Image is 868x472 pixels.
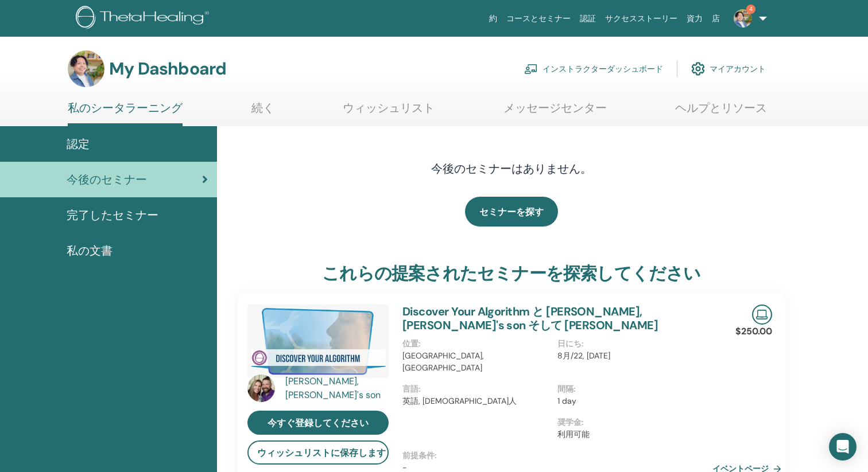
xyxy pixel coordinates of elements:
[735,325,772,338] p: $250.00
[68,101,183,126] a: 私のシータラーニング
[402,450,712,462] p: 前提条件 :
[746,5,755,14] span: 4
[109,58,226,79] h3: My Dashboard
[557,395,706,407] p: 1 day
[67,135,90,153] span: 認定
[502,8,575,29] a: コースとセミナー
[524,64,538,74] img: chalkboard-teacher.svg
[247,375,275,402] img: default.jpg
[479,206,544,218] span: セミナーを探す
[557,383,706,395] p: 間隔 :
[402,338,551,350] p: 位置 :
[675,101,767,123] a: ヘルプとリソース
[600,8,682,29] a: サクセスストーリー
[402,395,551,407] p: 英語, [DEMOGRAPHIC_DATA]人
[268,417,369,429] span: 今すぐ登録してください
[285,375,392,402] a: [PERSON_NAME], [PERSON_NAME]'s son
[322,263,700,284] h3: これらの提案されたセミナーを探索してください
[68,50,104,87] img: default.jpg
[557,428,706,440] p: 利用可能
[402,304,658,333] a: Discover Your Algorithm と [PERSON_NAME], [PERSON_NAME]'s son そして [PERSON_NAME]
[251,101,274,123] a: 続く
[691,56,766,81] a: マイアカウント
[76,6,213,32] img: logo.png
[485,8,502,29] a: 約
[402,383,551,395] p: 言語 :
[557,338,706,350] p: 日にち :
[465,197,558,227] a: セミナーを探す
[402,350,551,374] p: [GEOGRAPHIC_DATA], [GEOGRAPHIC_DATA]
[67,242,113,259] span: 私の文書
[575,8,600,29] a: 認証
[247,305,389,378] img: Discover Your Algorithm
[247,440,389,465] button: ウィッシュリストに保存します
[752,305,772,325] img: Live Online Seminar
[682,8,707,29] a: 資力
[67,171,147,188] span: 今後のセミナー
[691,59,705,79] img: cog.svg
[503,101,607,123] a: メッセージセンター
[343,101,435,123] a: ウィッシュリスト
[557,350,706,362] p: 8月/22, [DATE]
[247,411,389,435] a: 今すぐ登録してください
[67,206,158,224] span: 完了したセミナー
[557,416,706,428] p: 奨学金 :
[829,433,857,461] div: Open Intercom Messenger
[331,162,692,175] h4: 今後のセミナーはありません。
[734,9,752,28] img: default.jpg
[524,56,663,81] a: インストラクターダッシュボード
[707,8,724,29] a: 店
